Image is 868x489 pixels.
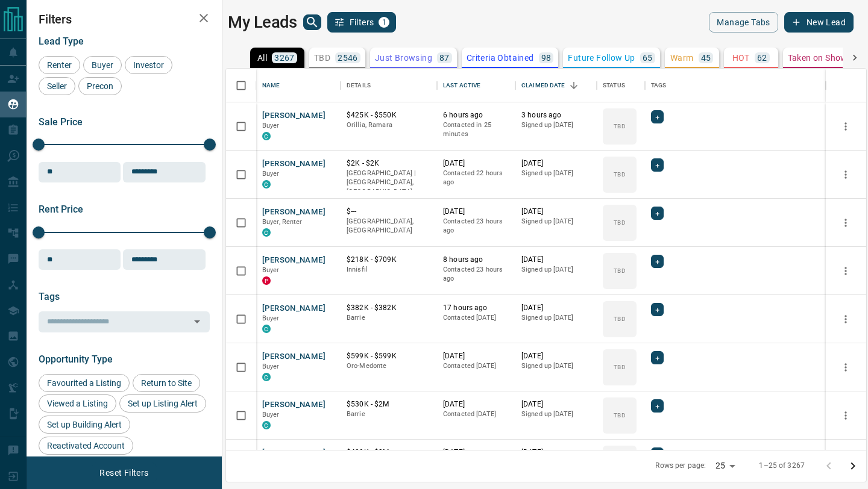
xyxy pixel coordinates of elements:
p: [DATE] [443,447,509,458]
span: Buyer [262,122,280,129]
p: [DATE] [521,447,591,458]
span: Seller [43,81,71,91]
span: Buyer [262,411,280,419]
div: Favourited a Listing [39,374,130,392]
p: TBD [614,122,625,131]
div: condos.ca [262,132,271,140]
p: $382K - $382K [347,303,431,313]
button: more [837,166,855,184]
div: Claimed Date [521,69,565,102]
button: [PERSON_NAME] [262,351,325,363]
div: Name [262,69,280,102]
button: [PERSON_NAME] [262,255,325,266]
p: Contacted 23 hours ago [443,217,509,235]
span: Investor [129,60,168,70]
span: Sale Price [39,116,83,128]
p: [DATE] [521,207,591,217]
div: Details [347,69,371,102]
p: [DATE] [443,207,509,217]
div: Seller [39,77,75,95]
p: Signed up [DATE] [521,361,591,371]
button: Sort [565,77,582,94]
button: Reset Filters [92,463,156,483]
span: 1 [380,18,388,26]
div: Last Active [437,69,515,102]
p: Contacted 22 hours ago [443,169,509,187]
div: condos.ca [262,228,271,237]
p: [DATE] [443,399,509,410]
div: Tags [645,69,826,102]
p: [DATE] [521,255,591,265]
div: + [651,399,664,413]
div: Precon [78,77,122,95]
p: Signed up [DATE] [521,313,591,323]
span: + [655,400,659,412]
p: 98 [541,54,552,62]
p: Barrie [347,410,431,419]
span: Rent Price [39,204,83,215]
p: Signed up [DATE] [521,169,591,178]
button: [PERSON_NAME] [262,110,325,122]
p: Warm [670,54,694,62]
p: Signed up [DATE] [521,265,591,275]
p: [DATE] [443,351,509,361]
div: 25 [711,457,740,475]
p: Contacted 23 hours ago [443,265,509,284]
div: Renter [39,56,80,74]
span: Set up Listing Alert [124,399,202,408]
span: Tags [39,291,60,302]
button: Go to next page [841,454,865,478]
p: 65 [643,54,653,62]
button: more [837,358,855,376]
p: Rows per page: [655,461,706,471]
div: Name [256,69,341,102]
span: Precon [83,81,118,91]
p: Criteria Obtained [467,54,534,62]
span: Buyer [262,314,280,322]
p: $--- [347,207,431,217]
div: Buyer [83,56,122,74]
div: + [651,110,664,123]
span: + [655,111,659,123]
span: + [655,207,659,219]
span: Renter [43,60,76,70]
button: New Lead [784,12,854,33]
p: 17 hours ago [443,303,509,313]
p: Future Follow Up [568,54,635,62]
h1: My Leads [228,13,297,32]
p: $218K - $709K [347,255,431,265]
div: + [651,303,664,316]
p: Barrie [347,313,431,323]
button: search button [303,14,321,30]
p: [DATE] [521,158,591,169]
div: condos.ca [262,421,271,429]
p: [DATE] [443,158,509,169]
div: Return to Site [133,374,200,392]
span: Lead Type [39,36,84,47]
p: TBD [614,411,625,420]
p: 6 hours ago [443,110,509,120]
p: $2K - $2K [347,158,431,169]
div: Last Active [443,69,480,102]
p: All [257,54,267,62]
p: TBD [614,363,625,372]
button: [PERSON_NAME] [262,399,325,411]
span: Favourited a Listing [43,378,125,388]
p: TBD [614,266,625,275]
p: $425K - $550K [347,110,431,120]
p: 62 [757,54,767,62]
p: $599K - $599K [347,351,431,361]
div: Status [597,69,645,102]
span: Reactivated Account [43,441,129,450]
span: Set up Building Alert [43,420,126,429]
p: Contacted [DATE] [443,410,509,419]
p: [GEOGRAPHIC_DATA] | [GEOGRAPHIC_DATA], [GEOGRAPHIC_DATA] [347,169,431,197]
p: TBD [614,170,625,179]
span: Viewed a Listing [43,399,112,408]
h2: Filters [39,12,210,26]
button: [PERSON_NAME] [262,303,325,314]
p: HOT [732,54,750,62]
p: $499K - $3M [347,447,431,458]
p: 2546 [338,54,358,62]
span: Buyer [262,170,280,178]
